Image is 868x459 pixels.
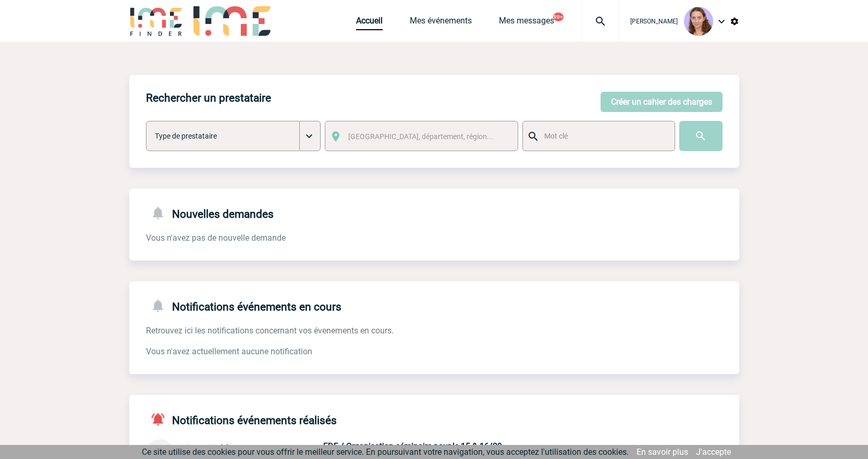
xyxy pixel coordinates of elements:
a: En savoir plus [637,447,688,457]
h4: Nouvelles demandes [146,205,274,220]
img: IME-Finder [129,6,184,36]
img: notifications-24-px-g.png [150,298,172,313]
a: Mes messages [499,16,554,30]
h4: Rechercher un prestataire [146,92,271,104]
span: Ce site utilise des cookies pour vous offrir le meilleur service. En poursuivant votre navigation... [142,447,629,457]
h4: Notifications événements en cours [146,298,341,313]
h4: Notifications événements réalisés [146,412,337,427]
img: notifications-24-px-g.png [150,205,172,220]
button: 99+ [553,13,564,21]
input: Submit [679,121,723,151]
span: EDF / Organisation séminaire pour le 15 & 16/09 [323,441,502,451]
span: admin 16 (1) [180,443,230,453]
a: Mes événements [410,16,472,30]
img: notifications-active-24-px-r.png [150,412,172,427]
span: Retrouvez ici les notifications concernant vos évenements en cours. [146,326,394,336]
span: Vous n'avez pas de nouvelle demande [146,233,286,243]
a: J'accepte [696,447,731,457]
span: [PERSON_NAME] [630,18,678,25]
span: [GEOGRAPHIC_DATA], département, région... [348,132,493,141]
a: Accueil [356,16,383,30]
img: 101030-1.png [684,7,713,36]
span: Vous n'avez actuellement aucune notification [146,346,312,356]
input: Mot clé [542,129,665,143]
